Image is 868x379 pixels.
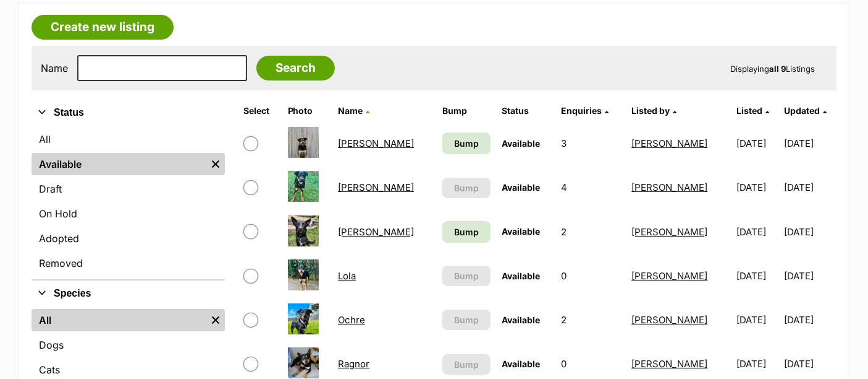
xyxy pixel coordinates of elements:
th: Select [238,101,282,121]
strong: all 9 [769,64,786,74]
span: Bump [454,137,479,150]
td: 2 [556,298,625,341]
a: [PERSON_NAME] [338,137,414,149]
a: Adopted [32,227,225,250]
span: Updated [784,105,820,116]
a: Draft [32,178,225,200]
span: Listed by [631,105,670,116]
span: translation missing: en.admin.listings.index.attributes.enquiries [561,105,602,116]
a: [PERSON_NAME] [631,137,707,149]
td: [DATE] [784,298,835,341]
button: Bump [442,310,491,330]
td: [DATE] [731,255,783,297]
span: Available [502,271,540,281]
label: Name [41,63,68,74]
span: Available [502,138,540,149]
span: Available [502,182,540,193]
th: Photo [283,101,332,121]
a: Remove filter [206,309,225,331]
span: Listed [736,105,762,116]
span: Bump [454,225,479,238]
button: Bump [442,354,491,375]
a: Name [338,105,369,116]
div: Status [32,126,225,279]
span: Bump [454,313,479,326]
button: Species [32,285,225,302]
a: [PERSON_NAME] [631,314,707,326]
td: 0 [556,255,625,297]
span: Name [338,105,363,116]
a: Available [32,153,206,175]
a: Lola [338,270,356,282]
a: Bump [442,133,491,154]
span: Bump [454,181,479,194]
th: Bump [437,101,495,121]
a: Enquiries [561,105,609,116]
td: 4 [556,166,625,209]
a: All [32,128,225,150]
td: 2 [556,211,625,253]
a: Create new listing [32,15,174,40]
a: [PERSON_NAME] [631,181,707,193]
input: Search [256,56,335,81]
a: Ragnor [338,358,369,370]
td: [DATE] [731,122,783,165]
span: Bump [454,269,479,282]
button: Bump [442,266,491,286]
a: [PERSON_NAME] [338,226,414,238]
button: Status [32,105,225,121]
td: [DATE] [731,166,783,209]
span: Displaying Listings [730,64,815,74]
button: Bump [442,178,491,198]
a: Removed [32,252,225,274]
a: All [32,309,206,331]
td: [DATE] [731,298,783,341]
td: 3 [556,122,625,165]
td: [DATE] [784,122,835,165]
span: Available [502,226,540,237]
td: [DATE] [784,166,835,209]
td: [DATE] [784,211,835,253]
a: [PERSON_NAME] [631,226,707,238]
td: [DATE] [784,255,835,297]
a: Ochre [338,314,365,326]
td: [DATE] [731,211,783,253]
a: Bump [442,221,491,243]
span: Available [502,315,540,325]
a: Remove filter [206,153,225,175]
a: On Hold [32,203,225,225]
a: Updated [784,105,827,116]
a: Dogs [32,334,225,356]
a: Listed by [631,105,676,116]
span: Available [502,359,540,369]
a: [PERSON_NAME] [631,358,707,370]
a: [PERSON_NAME] [631,270,707,282]
span: Bump [454,358,479,371]
a: [PERSON_NAME] [338,181,414,193]
th: Status [497,101,555,121]
a: Listed [736,105,769,116]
